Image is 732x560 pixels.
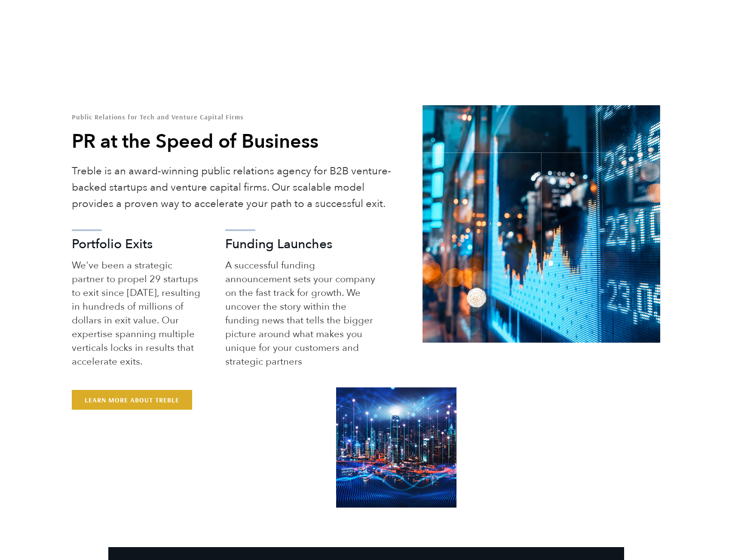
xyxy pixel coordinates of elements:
[72,238,204,251] h3: Portfolio Exits
[72,163,397,212] p: Treble is an award-winning public relations agency for B2B venture-backed startups and venture ca...
[225,238,377,251] h3: Funding Launches
[72,390,192,410] a: Learn More About Treble
[72,129,397,155] h2: PR at the Speed of Business
[72,113,397,120] h1: Public Relations for Tech and Venture Capital Firms
[225,259,377,368] p: A successful funding announcement sets your company on the fast track for growth. We uncover the ...
[72,259,204,368] p: We've been a strategic partner to propel 29 startups to exit since [DATE], resulting in hundreds ...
